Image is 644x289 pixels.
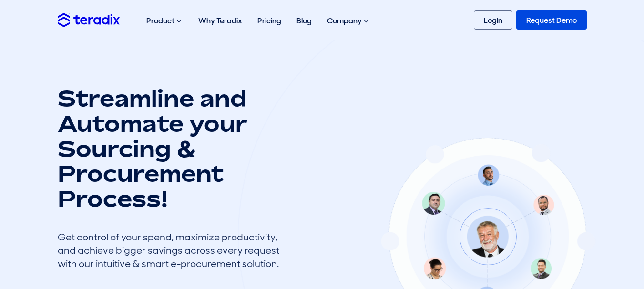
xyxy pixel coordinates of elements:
a: Blog [289,6,319,36]
a: Why Teradix [191,6,250,36]
h1: Streamline and Automate your Sourcing & Procurement Process! [58,86,286,211]
div: Product [139,6,191,36]
a: Request Demo [516,10,587,30]
a: Pricing [250,6,289,36]
div: Company [319,6,378,36]
img: Teradix logo [58,13,120,27]
div: Get control of your spend, maximize productivity, and achieve bigger savings across every request... [58,230,286,270]
a: Login [474,10,512,30]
